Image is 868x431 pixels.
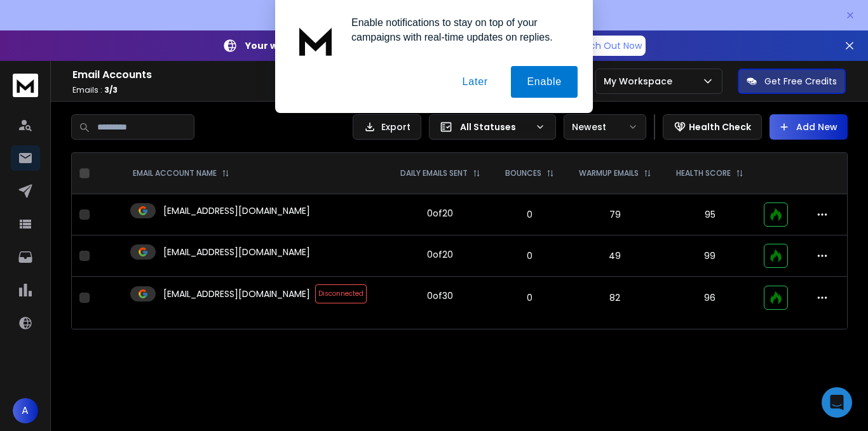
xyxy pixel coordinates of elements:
[163,204,310,217] p: [EMAIL_ADDRESS][DOMAIN_NAME]
[566,194,664,235] td: 79
[460,121,530,133] p: All Statuses
[501,208,559,221] p: 0
[501,291,559,304] p: 0
[290,15,341,66] img: notification icon
[664,277,756,319] td: 96
[446,66,503,98] button: Later
[822,387,852,418] div: Open Intercom Messenger
[13,398,38,423] button: A
[564,114,646,140] button: Newest
[163,246,310,258] p: [EMAIL_ADDRESS][DOMAIN_NAME]
[427,289,453,302] div: 0 of 30
[163,288,310,300] p: [EMAIL_ADDRESS][DOMAIN_NAME]
[427,248,453,261] div: 0 of 20
[770,114,848,140] button: Add New
[664,194,756,235] td: 95
[511,66,578,98] button: Enable
[689,121,751,133] p: Health Check
[663,114,762,140] button: Health Check
[676,168,731,178] p: HEALTH SCORE
[664,235,756,277] td: 99
[505,168,541,178] p: BOUNCES
[315,284,367,303] span: Disconnected
[427,207,453,220] div: 0 of 20
[400,168,468,178] p: DAILY EMAILS SENT
[133,168,229,178] div: EMAIL ACCOUNT NAME
[341,15,578,44] div: Enable notifications to stay on top of your campaigns with real-time updates on replies.
[566,235,664,277] td: 49
[353,114,421,140] button: Export
[579,168,639,178] p: WARMUP EMAILS
[501,249,559,262] p: 0
[566,277,664,319] td: 82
